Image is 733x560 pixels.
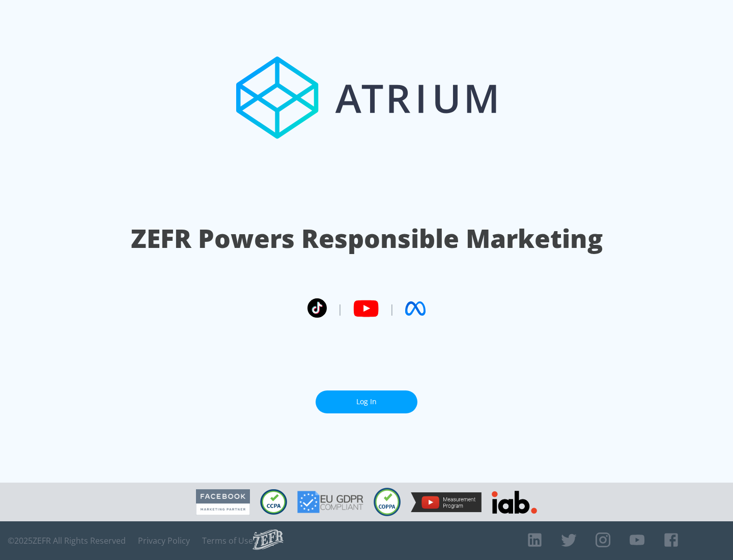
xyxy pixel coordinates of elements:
img: Facebook Marketing Partner [196,489,250,515]
a: Terms of Use [202,536,253,546]
span: © 2025 ZEFR All Rights Reserved [8,536,126,546]
img: CCPA Compliant [260,489,287,515]
img: YouTube Measurement Program [411,492,482,512]
img: COPPA Compliant [374,488,401,516]
img: IAB [492,491,537,514]
h1: ZEFR Powers Responsible Marketing [131,221,603,256]
a: Log In [316,390,417,413]
a: Privacy Policy [138,536,190,546]
img: GDPR Compliant [297,491,363,513]
span: | [337,301,343,316]
span: | [389,301,395,316]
